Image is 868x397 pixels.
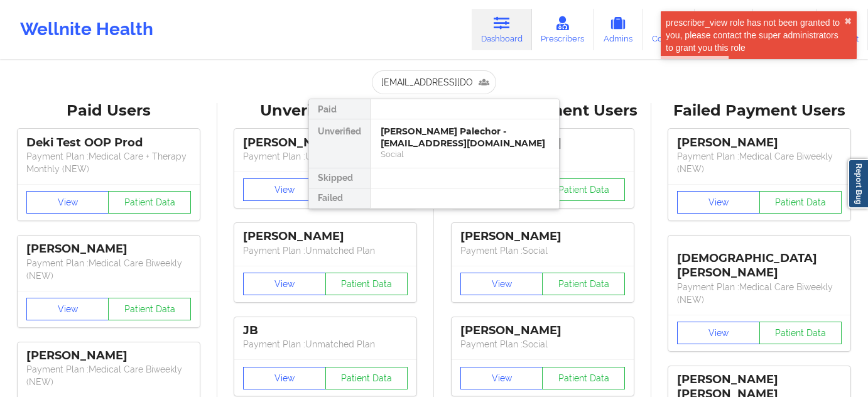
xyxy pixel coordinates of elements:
[677,242,842,280] div: [DEMOGRAPHIC_DATA][PERSON_NAME]
[26,242,191,256] div: [PERSON_NAME]
[666,16,844,54] div: prescriber_view role has not been granted to you, please contact the super administrators to gran...
[460,273,543,295] button: View
[542,178,625,201] button: Patient Data
[243,178,326,201] button: View
[381,126,549,149] div: [PERSON_NAME] Palechor - [EMAIL_ADDRESS][DOMAIN_NAME]
[226,101,426,121] div: Unverified Users
[26,298,109,320] button: View
[26,257,191,282] p: Payment Plan : Medical Care Biweekly (NEW)
[309,188,370,209] div: Failed
[532,9,594,50] a: Prescribers
[243,338,408,351] p: Payment Plan : Unmatched Plan
[309,99,370,119] div: Paid
[848,159,868,209] a: Report Bug
[243,367,326,389] button: View
[309,168,370,188] div: Skipped
[26,349,191,363] div: [PERSON_NAME]
[677,191,760,214] button: View
[325,367,408,389] button: Patient Data
[243,136,408,150] div: [PERSON_NAME]
[759,322,842,344] button: Patient Data
[677,322,760,344] button: View
[243,229,408,244] div: [PERSON_NAME]
[643,9,695,50] a: Coaches
[26,136,191,150] div: Deki Test OOP Prod
[460,367,543,389] button: View
[542,273,625,295] button: Patient Data
[243,150,408,163] p: Payment Plan : Unmatched Plan
[460,338,625,351] p: Payment Plan : Social
[460,244,625,257] p: Payment Plan : Social
[660,101,860,121] div: Failed Payment Users
[677,136,842,150] div: [PERSON_NAME]
[677,281,842,306] p: Payment Plan : Medical Care Biweekly (NEW)
[542,367,625,389] button: Patient Data
[677,150,842,175] p: Payment Plan : Medical Care Biweekly (NEW)
[108,298,191,320] button: Patient Data
[460,229,625,244] div: [PERSON_NAME]
[243,273,326,295] button: View
[108,191,191,214] button: Patient Data
[381,149,549,160] div: Social
[460,324,625,338] div: [PERSON_NAME]
[325,273,408,295] button: Patient Data
[759,191,842,214] button: Patient Data
[472,9,532,50] a: Dashboard
[243,324,408,338] div: JB
[243,244,408,257] p: Payment Plan : Unmatched Plan
[309,119,370,168] div: Unverified
[26,191,109,214] button: View
[26,150,191,175] p: Payment Plan : Medical Care + Therapy Monthly (NEW)
[594,9,643,50] a: Admins
[844,16,852,26] button: close
[26,363,191,388] p: Payment Plan : Medical Care Biweekly (NEW)
[9,101,209,121] div: Paid Users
